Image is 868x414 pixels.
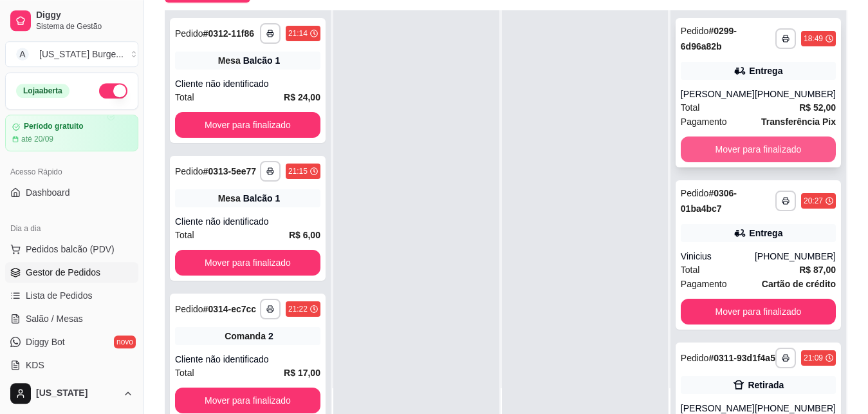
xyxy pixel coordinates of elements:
strong: Cartão de crédito [762,279,836,289]
span: Total [681,100,700,115]
div: 21:15 [288,166,308,176]
strong: # 0299-6d96a82b [681,26,737,52]
button: [US_STATE] [5,378,138,409]
button: Mover para finalizado [175,250,320,276]
strong: R$ 24,00 [284,92,320,102]
strong: # 0311-93d1f4a5 [708,353,775,363]
a: Dashboard [5,182,138,203]
span: Diggy Bot [26,335,65,348]
a: KDS [5,355,138,375]
a: Gestor de Pedidos [5,262,138,283]
a: Lista de Pedidos [5,285,138,306]
div: Cliente não identificado [175,353,320,366]
div: Retirada [748,379,784,391]
div: Balcão 1 [243,192,281,205]
span: Dashboard [26,186,70,199]
strong: R$ 17,00 [284,368,320,378]
article: Período gratuito [24,122,84,131]
div: Cliente não identificado [175,215,320,228]
span: Total [681,263,700,277]
div: 21:09 [804,353,823,363]
span: KDS [26,359,44,372]
a: Diggy Botnovo [5,332,138,352]
span: Comanda [225,330,266,343]
div: [PERSON_NAME] [681,88,755,100]
span: Pedidos balcão (PDV) [26,243,115,256]
strong: # 0306-01ba4bc7 [681,188,737,214]
div: 21:14 [288,28,308,39]
div: Dia a dia [5,218,138,239]
strong: R$ 52,00 [799,102,836,113]
span: Pedido [175,166,203,176]
span: Diggy [36,10,133,21]
span: Total [175,90,194,104]
span: A [16,48,29,61]
button: Mover para finalizado [175,388,320,413]
strong: R$ 6,00 [289,230,320,240]
span: Total [175,228,194,242]
div: [US_STATE] Burge ... [39,48,124,61]
span: Mesa [218,54,241,67]
span: [US_STATE] [36,388,118,399]
button: Select a team [5,41,138,67]
div: Entrega [749,64,782,77]
div: Balcão 1 [243,54,281,67]
span: Lista de Pedidos [26,289,93,302]
span: Mesa [218,192,241,205]
strong: # 0314-ec7cc [203,304,257,314]
div: Entrega [749,227,782,240]
div: Acesso Rápido [5,162,138,182]
div: Vinicius [681,250,755,263]
span: Gestor de Pedidos [26,266,100,279]
div: [PHONE_NUMBER] [755,250,836,263]
span: Pagamento [681,277,727,291]
strong: R$ 87,00 [799,265,836,275]
div: 20:27 [804,196,823,206]
span: Pedido [175,28,203,39]
span: Pedido [175,304,203,314]
span: Pedido [681,26,709,36]
strong: Transferência Pix [761,117,836,127]
div: 2 [268,330,273,343]
a: Período gratuitoaté 20/09 [5,115,138,151]
div: 21:22 [288,304,308,314]
strong: # 0312-11f86 [203,28,254,39]
span: Sistema de Gestão [36,21,133,32]
div: Loja aberta [16,84,69,98]
div: [PHONE_NUMBER] [755,88,836,100]
span: Total [175,366,194,380]
a: DiggySistema de Gestão [5,5,138,36]
div: 18:49 [804,33,823,44]
a: Salão / Mesas [5,308,138,329]
strong: # 0313-5ee77 [203,166,257,176]
span: Pedido [681,353,709,363]
article: até 20/09 [21,134,53,144]
span: Pedido [681,188,709,198]
button: Alterar Status [99,83,127,99]
div: Cliente não identificado [175,77,320,90]
button: Mover para finalizado [681,136,836,162]
button: Mover para finalizado [681,299,836,325]
button: Mover para finalizado [175,112,320,138]
span: Salão / Mesas [26,312,83,325]
button: Pedidos balcão (PDV) [5,239,138,259]
span: Pagamento [681,115,727,129]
